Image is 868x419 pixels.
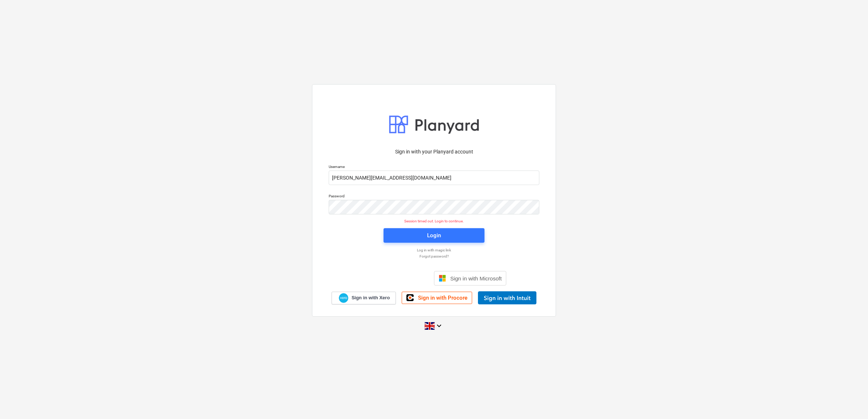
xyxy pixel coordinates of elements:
[324,219,544,223] p: Session timed out. Login to continue.
[402,292,472,304] a: Sign in with Procore
[329,194,539,200] p: Password
[352,295,390,301] span: Sign in with Xero
[384,228,484,243] button: Login
[439,275,446,282] img: Microsoft logo
[329,164,539,171] p: Username
[332,292,396,304] a: Sign in with Xero
[358,270,432,286] iframe: Sign in with Google Button
[427,231,441,240] div: Login
[329,171,539,185] input: Username
[450,275,502,282] span: Sign in with Microsoft
[329,148,539,156] p: Sign in with your Planyard account
[435,321,443,330] i: keyboard_arrow_down
[418,295,467,301] span: Sign in with Procore
[325,248,543,252] a: Log in with magic link
[325,254,543,259] a: Forgot password?
[339,293,348,303] img: Xero logo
